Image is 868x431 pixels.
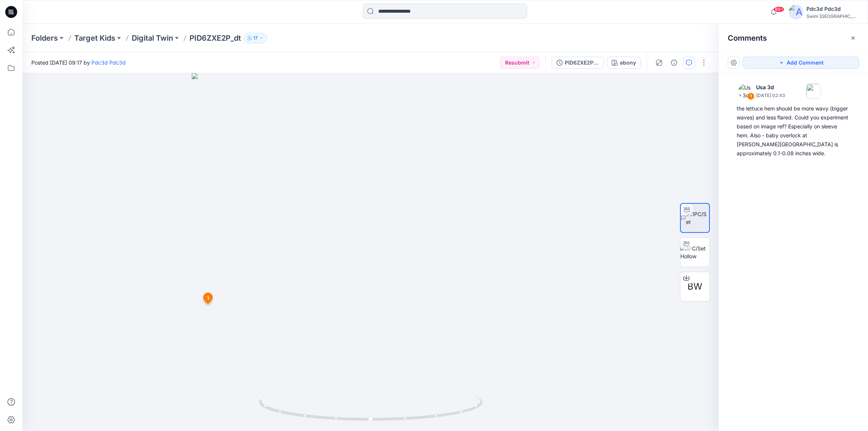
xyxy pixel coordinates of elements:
[91,59,126,66] a: Pdc3d Pdc3d
[806,13,859,19] div: Swim [GEOGRAPHIC_DATA]
[680,244,709,260] img: 1PC/Set Hollow
[738,84,753,99] img: Usa 3d
[132,33,173,43] a: Digital Twin
[31,33,58,43] a: Folders
[773,6,784,12] span: 99+
[552,57,604,69] button: PID6ZXE2P_dt_allsizes
[806,4,859,13] div: Pdc3d Pdc3d
[253,34,258,42] p: 17
[687,280,702,293] span: BW
[743,57,859,69] button: Add Comment
[756,92,785,99] p: [DATE] 02:43
[756,83,785,92] p: Usa 3d
[668,57,680,69] button: Details
[31,59,126,66] span: Posted [DATE] 09:17 by
[565,59,599,67] div: PID6ZXE2P_dt_allsizes
[620,59,636,67] div: ebony
[789,4,803,19] img: avatar
[189,33,241,43] p: PID6ZXE2P_dt
[686,210,709,226] img: 1PC/Set
[737,104,850,158] div: the lettuce hem should be more wavy (bigger waves) and less flared. Could you experiment based on...
[192,73,549,431] img: eyJhbGciOiJIUzI1NiIsImtpZCI6IjAiLCJzbHQiOiJzZXMiLCJ0eXAiOiJKV1QifQ.eyJkYXRhIjp7InR5cGUiOiJzdG9yYW...
[244,33,267,43] button: 17
[607,57,641,69] button: ebony
[74,33,115,43] a: Target Kids
[728,34,767,43] h2: Comments
[747,93,755,100] div: 1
